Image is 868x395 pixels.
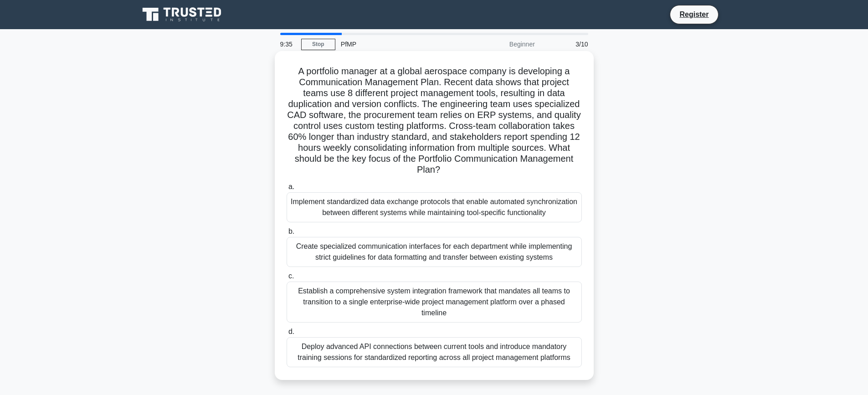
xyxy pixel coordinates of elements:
[287,237,582,267] div: Create specialized communication interfaces for each department while implementing strict guideli...
[288,328,294,335] span: d.
[287,282,582,323] div: Establish a comprehensive system integration framework that mandates all teams to transition to a...
[301,39,335,50] a: Stop
[335,35,461,53] div: PfMP
[540,35,594,53] div: 3/10
[674,9,714,20] a: Register
[461,35,540,53] div: Beginner
[286,66,583,176] h5: A portfolio manager at a global aerospace company is developing a Communication Management Plan. ...
[275,35,301,53] div: 9:35
[288,227,294,235] span: b.
[287,337,582,367] div: Deploy advanced API connections between current tools and introduce mandatory training sessions f...
[287,192,582,222] div: Implement standardized data exchange protocols that enable automated synchronization between diff...
[288,272,294,280] span: c.
[288,183,294,190] span: a.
